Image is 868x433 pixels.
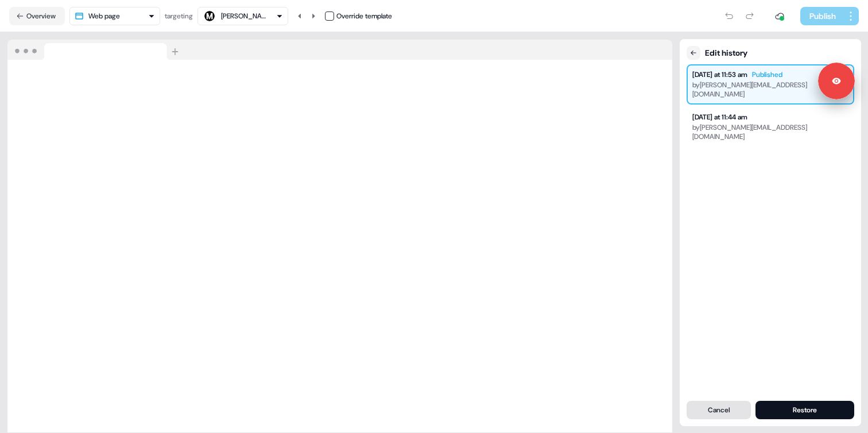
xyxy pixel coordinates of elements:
button: Restore [755,401,854,419]
button: [DATE] at 11:53 amPublishedby[PERSON_NAME][EMAIL_ADDRESS][DOMAIN_NAME] [687,64,854,105]
div: Web page [88,10,120,22]
button: Overview [9,7,65,25]
button: [PERSON_NAME] [197,7,288,25]
button: Cancel [687,401,751,419]
div: [PERSON_NAME] [221,10,267,22]
div: Published [752,70,782,79]
button: [DATE] at 11:44 amby[PERSON_NAME][EMAIL_ADDRESS][DOMAIN_NAME] [687,107,854,147]
div: [DATE] at 11:44 am [692,113,747,122]
div: by [PERSON_NAME][EMAIL_ADDRESS][DOMAIN_NAME] [692,123,848,141]
div: by [PERSON_NAME][EMAIL_ADDRESS][DOMAIN_NAME] [692,80,848,99]
img: Browser topbar [7,40,184,60]
div: Override template [336,10,392,22]
div: targeting [165,10,193,22]
div: [DATE] at 11:53 am [692,70,747,79]
div: Edit history [705,47,747,59]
